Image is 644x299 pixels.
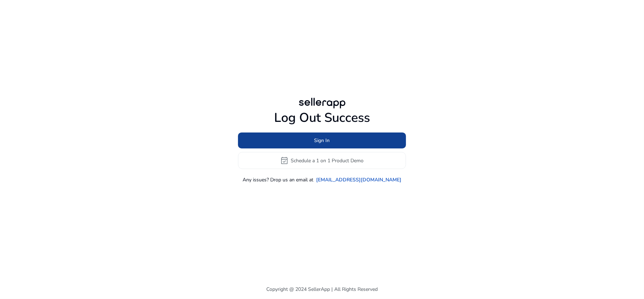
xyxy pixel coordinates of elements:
[280,156,289,165] span: event_available
[314,137,330,144] span: Sign In
[238,110,406,125] h1: Log Out Success
[238,132,406,148] button: Sign In
[238,152,406,169] button: event_availableSchedule a 1 on 1 Product Demo
[316,176,401,184] a: [EMAIL_ADDRESS][DOMAIN_NAME]
[243,176,313,184] p: Any issues? Drop us an email at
